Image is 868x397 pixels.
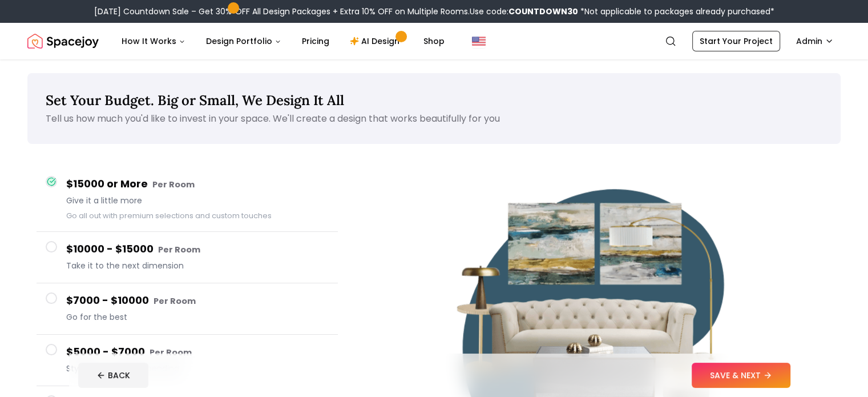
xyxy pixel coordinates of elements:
span: Style meets smart spending [66,363,329,374]
a: Shop [414,30,454,53]
button: Design Portfolio [197,30,290,53]
small: Per Room [152,179,195,190]
a: Spacejoy [27,30,99,53]
button: Admin [789,31,841,51]
small: Per Room [150,347,192,358]
button: BACK [78,363,148,388]
button: $5000 - $7000 Per RoomStyle meets smart spending [37,335,338,386]
button: How It Works [112,30,195,53]
h4: $5000 - $7000 [66,344,329,360]
h4: $7000 - $10000 [66,292,329,309]
small: Per Room [158,244,200,255]
span: Set Your Budget. Big or Small, We Design It All [46,91,344,109]
button: $15000 or More Per RoomGive it a little moreGo all out with premium selections and custom touches [37,167,338,232]
small: Go all out with premium selections and custom touches [66,211,272,220]
button: $10000 - $15000 Per RoomTake it to the next dimension [37,232,338,283]
h4: $15000 or More [66,176,329,193]
small: Per Room [154,295,196,307]
span: Use code: [470,6,578,17]
b: COUNTDOWN30 [508,6,578,17]
a: Pricing [293,30,338,53]
span: Give it a little more [66,195,329,206]
img: Spacejoy Logo [27,30,99,53]
a: Start Your Project [692,31,780,51]
span: Take it to the next dimension [66,260,329,271]
button: $7000 - $10000 Per RoomGo for the best [37,283,338,335]
p: Tell us how much you'd like to invest in your space. We'll create a design that works beautifully... [46,112,822,126]
h4: $10000 - $15000 [66,241,329,258]
div: [DATE] Countdown Sale – Get 30% OFF All Design Packages + Extra 10% OFF on Multiple Rooms. [94,6,774,17]
span: *Not applicable to packages already purchased* [578,6,774,17]
nav: Main [112,30,454,53]
img: United States [472,34,486,48]
a: AI Design [341,30,412,53]
span: Go for the best [66,311,329,323]
nav: Global [27,23,841,59]
button: SAVE & NEXT [692,363,790,388]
